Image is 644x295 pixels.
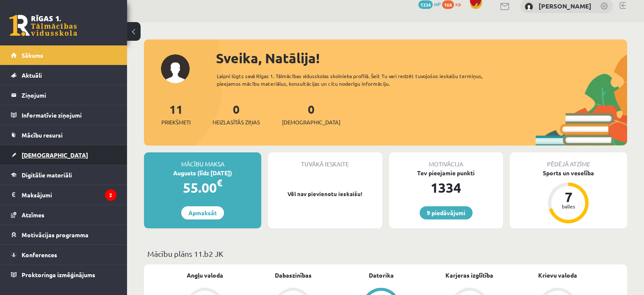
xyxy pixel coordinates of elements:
a: Dabaszinības [275,271,312,280]
a: 1334 mP [418,0,441,7]
div: Tuvākā ieskaite [268,152,382,169]
div: 1334 [389,177,503,198]
a: Konferences [11,245,116,264]
span: Mācību resursi [22,131,63,139]
a: Sākums [11,45,116,65]
span: Proktoringa izmēģinājums [22,271,95,278]
div: Motivācija [389,152,503,169]
legend: Informatīvie ziņojumi [22,105,116,125]
div: 7 [556,190,581,204]
div: Sveika, Natālija! [216,48,627,68]
div: Sports un veselība [510,169,627,177]
a: Angļu valoda [187,271,223,280]
a: 11Priekšmeti [161,101,191,126]
a: Krievu valoda [538,271,577,280]
a: Sports un veselība 7 balles [510,169,627,225]
span: Neizlasītās ziņas [213,118,260,126]
span: Atzīmes [22,211,44,219]
a: Digitālie materiāli [11,165,116,185]
a: Atzīmes [11,205,116,225]
div: balles [556,204,581,209]
span: Sākums [22,51,43,59]
span: xp [455,0,461,7]
div: Mācību maksa [144,152,261,169]
img: Natālija Leiškalne [525,3,533,11]
a: Karjeras izglītība [445,271,493,280]
a: 0Neizlasītās ziņas [213,101,260,126]
span: 164 [442,0,454,9]
span: Digitālie materiāli [22,171,72,179]
div: 55.00 [144,177,261,198]
a: 9 piedāvājumi [420,206,473,219]
span: [DEMOGRAPHIC_DATA] [282,118,340,126]
a: Motivācijas programma [11,225,116,244]
a: [DEMOGRAPHIC_DATA] [11,145,116,165]
i: 2 [105,189,116,201]
span: Aktuāli [22,71,42,79]
p: Mācību plāns 11.b2 JK [147,248,624,259]
a: Informatīvie ziņojumi [11,105,116,125]
div: Tev pieejamie punkti [389,169,503,177]
a: Rīgas 1. Tālmācības vidusskola [9,15,77,36]
a: Datorika [369,271,394,280]
a: Mācību resursi [11,125,116,145]
span: 1334 [418,0,433,9]
span: mP [434,0,441,7]
span: Motivācijas programma [22,231,88,239]
a: Aktuāli [11,65,116,85]
a: Apmaksāt [181,206,224,219]
a: [PERSON_NAME] [539,2,591,10]
span: Priekšmeti [161,118,191,126]
span: Konferences [22,251,57,258]
legend: Maksājumi [22,185,116,205]
a: 164 xp [442,0,465,7]
legend: Ziņojumi [22,85,116,105]
p: Vēl nav pievienotu ieskaišu! [272,190,378,198]
div: Laipni lūgts savā Rīgas 1. Tālmācības vidusskolas skolnieka profilā. Šeit Tu vari redzēt tuvojošo... [217,72,507,87]
a: 0[DEMOGRAPHIC_DATA] [282,101,340,126]
span: € [217,177,222,189]
a: Ziņojumi [11,85,116,105]
span: [DEMOGRAPHIC_DATA] [22,151,88,159]
a: Maksājumi2 [11,185,116,205]
div: Pēdējā atzīme [510,152,627,169]
a: Proktoringa izmēģinājums [11,265,116,284]
div: Augusts (līdz [DATE]) [144,169,261,177]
